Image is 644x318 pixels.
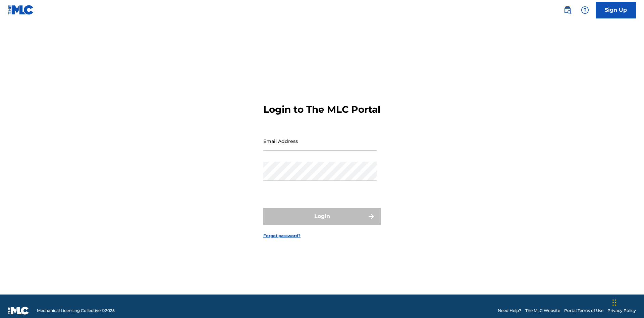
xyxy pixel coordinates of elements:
a: Forgot password? [263,233,301,239]
span: Mechanical Licensing Collective © 2025 [37,308,115,314]
h3: Login to The MLC Portal [263,104,380,115]
a: The MLC Website [525,308,560,314]
img: search [563,6,572,14]
img: logo [8,307,29,315]
iframe: Chat Widget [610,286,644,318]
div: Drag [612,293,616,313]
a: Privacy Policy [607,308,636,314]
a: Portal Terms of Use [564,308,603,314]
div: Help [578,3,592,17]
a: Need Help? [498,308,521,314]
a: Sign Up [596,2,636,18]
img: MLC Logo [8,5,34,15]
img: help [581,6,589,14]
a: Public Search [561,3,574,17]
